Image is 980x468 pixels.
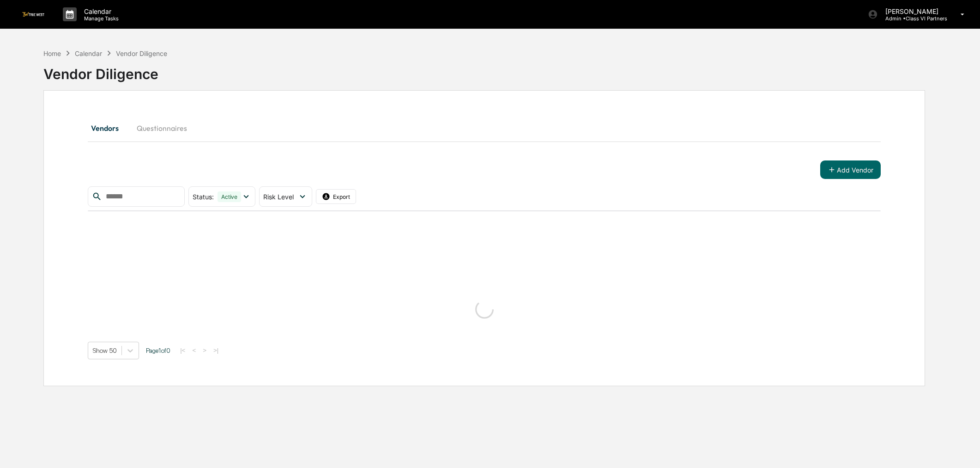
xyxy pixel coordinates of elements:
span: Page 1 of 0 [146,347,170,354]
p: [PERSON_NAME] [878,7,947,15]
button: Vendors [88,117,129,139]
div: Home [43,49,61,57]
button: Add Vendor [820,160,881,179]
button: >| [211,346,221,354]
div: Calendar [75,49,102,57]
button: |< [177,346,188,354]
button: < [189,346,199,354]
p: Manage Tasks [77,15,123,22]
p: Calendar [77,7,123,15]
span: Status : [193,193,214,201]
button: Questionnaires [129,117,194,139]
img: logo [22,12,44,16]
span: Risk Level [263,193,294,201]
button: > [200,346,209,354]
div: secondary tabs example [88,117,881,139]
button: Export [316,189,357,204]
div: Vendor Diligence [43,58,926,82]
div: Vendor Diligence [116,49,167,57]
p: Admin • Class VI Partners [878,15,947,22]
div: Active [218,191,241,202]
